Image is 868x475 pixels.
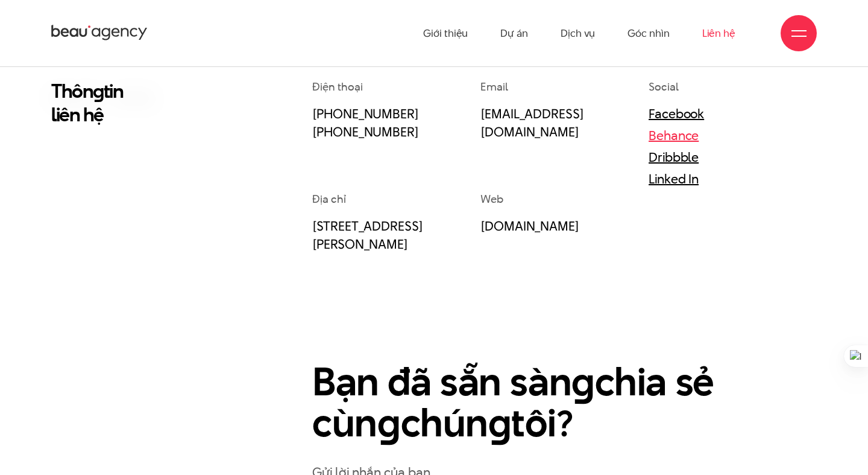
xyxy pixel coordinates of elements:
a: [PHONE_NUMBER] [312,104,418,123]
h2: Bạn đã sẵn sàn chia sẻ cùn chún tôi? [312,362,741,444]
span: Email [480,79,508,94]
span: Social [649,79,678,94]
a: Behance [649,126,699,144]
a: [EMAIL_ADDRESS][DOMAIN_NAME] [480,104,583,141]
a: [PHONE_NUMBER] [312,123,418,141]
a: Facebook [649,104,704,123]
h2: Thôn tin liên hệ [51,79,229,126]
en: g [93,77,104,104]
en: g [571,354,595,409]
en: g [377,395,401,450]
a: Dribbble [649,148,699,166]
span: Web [480,191,503,206]
en: g [488,395,512,450]
a: [DOMAIN_NAME] [480,217,579,235]
span: Điện thoại [312,79,362,94]
a: Linked In [649,170,699,188]
a: [STREET_ADDRESS][PERSON_NAME] [312,217,423,253]
span: Địa chỉ [312,191,345,206]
